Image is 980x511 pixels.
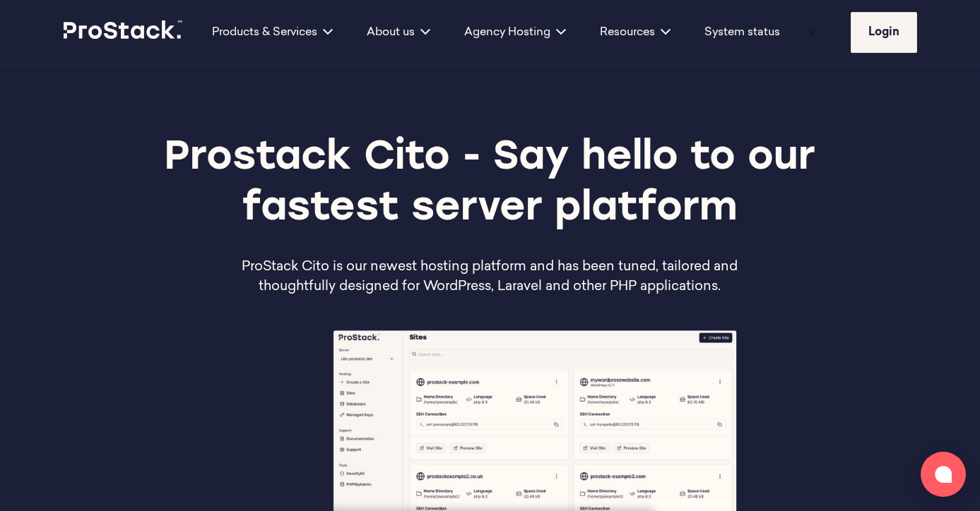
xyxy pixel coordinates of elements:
[234,258,746,297] p: ProStack Cito is our newest hosting platform and has been tuned, tailored and thoughtfully design...
[704,24,780,41] a: System status
[350,24,447,41] div: About us
[64,20,184,44] a: Prostack logo
[148,133,831,235] h1: Prostack Cito - Say hello to our fastest server platform
[447,24,583,41] div: Agency Hosting
[868,27,899,38] span: Login
[583,24,687,41] div: Resources
[195,24,350,41] div: Products & Services
[851,12,917,53] a: Login
[921,452,966,497] button: Open chat window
